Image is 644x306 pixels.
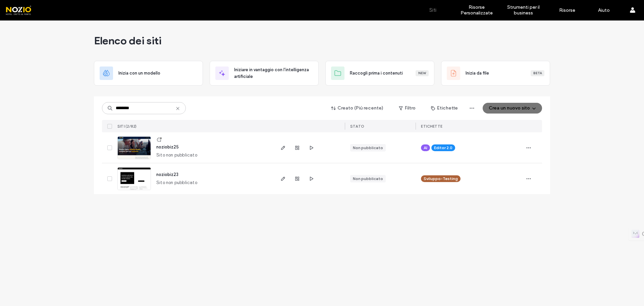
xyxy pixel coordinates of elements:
div: New [416,70,429,76]
span: Editor 2.0 [434,145,452,151]
span: Inizia con un modello [118,70,160,77]
span: Sito non pubblicato [156,152,197,159]
a: noziobiz25 [156,144,179,149]
div: Non pubblicato [353,176,383,182]
span: Raccogli prima i contenuti [350,70,403,77]
span: Sito non pubblicato [156,179,197,186]
span: Iniziare in vantaggio con l'intelligenza artificiale [234,67,313,80]
label: Strumenti per il business [500,4,547,16]
button: Etichette [425,103,464,114]
button: Crea un nuovo sito [483,103,542,114]
div: Inizia da fileBeta [441,61,550,86]
label: Risorse [559,7,575,13]
span: Inizia da file [466,70,489,77]
label: Siti [429,7,436,13]
div: Iniziare in vantaggio con l'intelligenza artificiale [210,61,319,86]
span: AI [424,145,427,151]
button: Creato (Più recente) [325,103,389,114]
div: Beta [531,70,544,76]
div: Non pubblicato [353,145,383,151]
label: Aiuto [598,7,610,13]
label: Risorse Personalizzate [453,4,500,16]
span: Elenco dei siti [94,34,161,47]
div: Raccogli prima i contenutiNew [325,61,434,86]
span: STATO [350,124,365,129]
span: ETICHETTE [421,124,443,129]
span: Sviluppo-Testing [424,176,458,182]
span: Aiuto [15,5,31,11]
button: Filtro [392,103,422,114]
a: noziobiz23 [156,172,178,177]
span: SITI (2/82) [117,124,137,129]
div: Inizia con un modello [94,61,203,86]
